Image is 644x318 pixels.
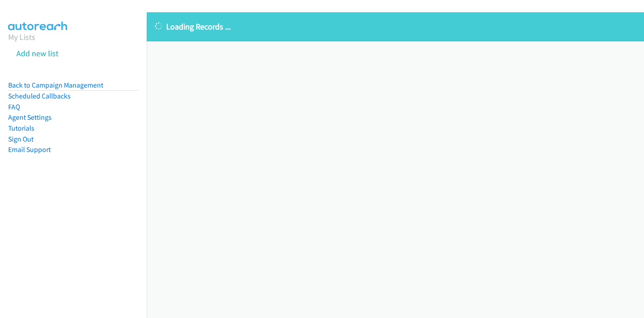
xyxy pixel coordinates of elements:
[155,20,636,33] p: Loading Records ...
[16,48,58,59] a: Add new list
[8,92,71,100] a: Scheduled Callbacks
[8,113,52,122] a: Agent Settings
[8,103,20,111] a: FAQ
[8,124,34,132] a: Tutorials
[8,32,35,42] a: My Lists
[8,81,103,89] a: Back to Campaign Management
[8,145,51,154] a: Email Support
[8,135,34,143] a: Sign Out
